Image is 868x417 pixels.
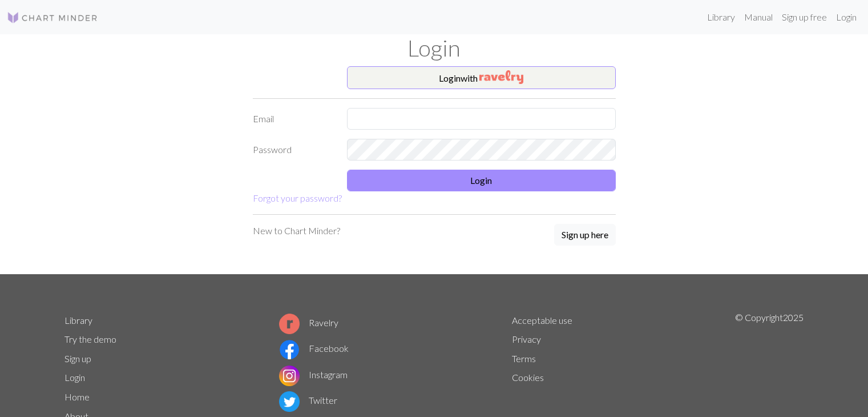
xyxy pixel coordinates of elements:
[279,391,300,412] img: Twitter logo
[58,34,811,62] h1: Login
[831,6,861,29] a: Login
[512,372,544,383] a: Cookies
[512,334,541,344] a: Privacy
[279,314,300,334] img: Ravelry logo
[777,6,831,29] a: Sign up free
[64,391,90,402] a: Home
[279,343,349,354] a: Facebook
[7,11,98,25] img: Logo
[347,170,616,191] button: Login
[279,395,337,406] a: Twitter
[512,315,572,326] a: Acceptable use
[253,193,342,203] a: Forgot your password?
[512,353,536,364] a: Terms
[740,6,777,29] a: Manual
[479,70,523,84] img: Ravelry
[279,369,348,380] a: Instagram
[253,224,340,238] p: New to Chart Minder?
[279,339,300,360] img: Facebook logo
[554,224,616,246] button: Sign up here
[279,317,338,328] a: Ravelry
[279,366,300,386] img: Instagram logo
[64,372,85,383] a: Login
[246,139,340,161] label: Password
[246,108,340,130] label: Email
[64,334,116,344] a: Try the demo
[64,315,92,326] a: Library
[703,6,740,29] a: Library
[64,353,91,364] a: Sign up
[347,66,616,89] button: Loginwith
[554,224,616,247] a: Sign up here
